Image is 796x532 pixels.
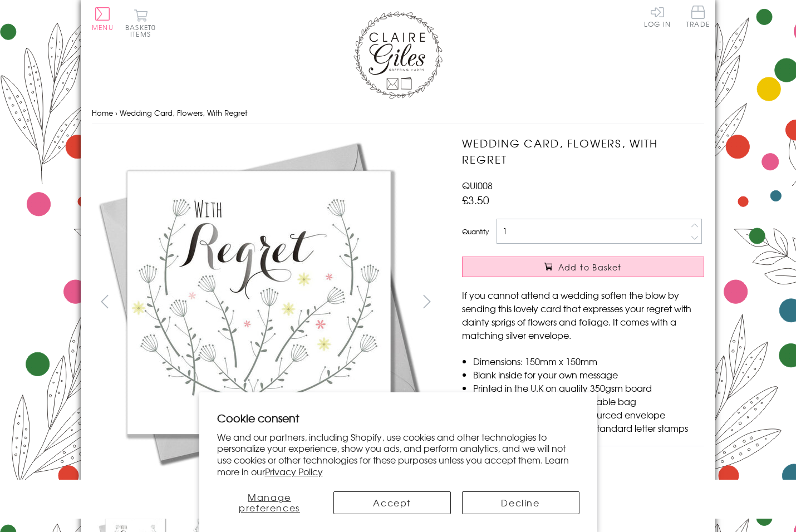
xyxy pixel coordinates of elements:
p: If you cannot attend a wedding soften the blow by sending this lovely card that expresses your re... [462,288,704,342]
nav: breadcrumbs [92,102,704,125]
button: Manage preferences [217,491,322,514]
button: prev [92,289,117,314]
span: 0 items [130,22,156,39]
button: Menu [92,7,114,31]
p: We and our partners, including Shopify, use cookies and other technologies to personalize your ex... [217,431,579,477]
button: Accept [333,491,451,514]
span: › [115,107,117,118]
button: next [415,289,440,314]
a: Log In [644,6,671,27]
span: £3.50 [462,192,489,208]
h2: Cookie consent [217,410,579,426]
img: Claire Giles Greetings Cards [353,11,443,99]
a: Home [92,107,113,118]
li: Printed in the U.K on quality 350gsm board [473,381,704,395]
li: Blank inside for your own message [473,368,704,381]
h1: Wedding Card, Flowers, With Regret [462,135,704,168]
span: Trade [686,6,710,27]
a: Trade [686,6,710,29]
a: Privacy Policy [265,465,323,478]
span: Menu [92,22,114,32]
span: Add to Basket [558,262,622,273]
label: Quantity [462,226,489,237]
span: QUI008 [462,179,493,192]
button: Decline [462,491,579,514]
li: Dimensions: 150mm x 150mm [473,354,704,368]
img: Wedding Card, Flowers, With Regret [92,135,426,469]
button: Add to Basket [462,257,704,277]
span: Manage preferences [239,490,300,514]
button: Basket0 items [125,9,156,37]
span: Wedding Card, Flowers, With Regret [120,107,247,118]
